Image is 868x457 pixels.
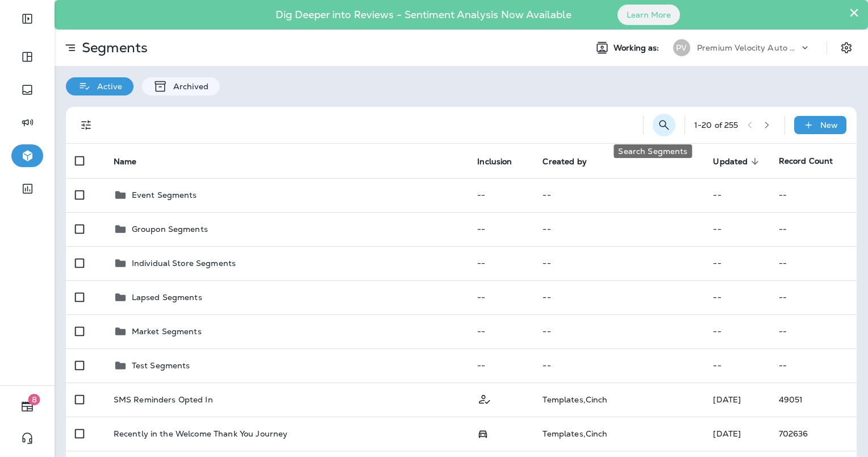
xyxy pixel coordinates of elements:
td: -- [704,348,769,383]
span: Inclusion [477,156,527,167]
td: [DATE] [704,417,769,451]
td: -- [468,246,533,280]
td: -- [533,314,704,348]
p: Premium Velocity Auto dba Jiffy Lube [697,43,799,52]
button: Filters [75,114,98,136]
p: Segments [77,39,148,56]
span: Created by [542,156,601,167]
span: Name [114,156,152,167]
p: Market Segments [132,327,202,336]
td: 49051 [770,383,857,417]
td: -- [533,280,704,314]
p: Active [91,82,122,91]
td: -- [704,280,769,314]
p: Recently in the Welcome Thank You Journey [114,429,288,438]
span: Record Count [779,156,833,166]
span: 8 [28,394,40,405]
td: -- [533,178,704,212]
td: -- [533,246,704,280]
td: -- [704,178,769,212]
td: -- [533,348,704,383]
div: Search Segments [614,144,692,158]
td: Templates , Cinch [533,383,704,417]
td: -- [533,212,704,246]
p: Groupon Segments [132,225,208,234]
span: Updated [713,157,748,167]
td: -- [468,212,533,246]
td: -- [770,178,857,212]
td: -- [770,246,857,280]
td: -- [770,212,857,246]
td: Templates , Cinch [533,417,704,451]
td: 702636 [770,417,857,451]
div: 1 - 20 of 255 [694,121,738,130]
td: -- [770,314,857,348]
span: Updated [713,156,762,167]
td: [DATE] [704,383,769,417]
td: -- [468,178,533,212]
span: Name [114,157,137,167]
button: Search Segments [653,114,675,136]
td: -- [468,314,533,348]
div: PV [673,39,690,56]
td: -- [770,348,857,383]
button: Learn More [617,5,680,25]
p: Event Segments [132,190,197,200]
p: SMS Reminders Opted In [114,395,213,404]
button: Settings [836,38,857,58]
span: Created by [542,157,586,167]
td: -- [770,280,857,314]
span: Inclusion [477,157,512,167]
td: -- [704,212,769,246]
td: -- [468,348,533,383]
p: Archived [168,82,208,91]
p: Test Segments [132,361,190,370]
td: -- [704,246,769,280]
p: Dig Deeper into Reviews - Sentiment Analysis Now Available [243,13,604,16]
p: Individual Store Segments [132,259,236,268]
span: Possession [477,428,489,438]
button: 8 [11,395,43,418]
p: New [820,121,838,130]
span: Customer Only [477,393,492,404]
button: Expand Sidebar [11,7,43,30]
td: -- [468,280,533,314]
button: Close [849,3,859,22]
td: -- [704,314,769,348]
p: Lapsed Segments [132,293,202,302]
span: Working as: [614,43,662,53]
